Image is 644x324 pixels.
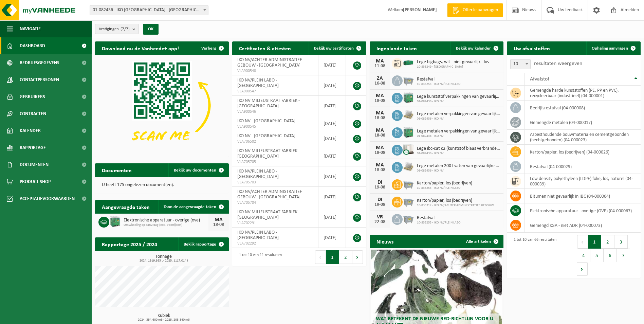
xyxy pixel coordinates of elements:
[232,41,298,55] h2: Certificaten & attesten
[525,159,641,174] td: restafval (04-000029)
[525,101,641,115] td: bedrijfsrestafval (04-000008)
[417,163,500,169] span: Lege metalen 200 l vaten van gevaarlijke producten
[20,88,45,105] span: Gebruikers
[417,215,461,221] span: Restafval
[403,126,414,139] img: PB-HB-1400-HPE-GN-11
[403,74,414,86] img: WB-2500-GAL-GY-01
[20,190,75,207] span: Acceptatievoorwaarden
[237,148,300,159] span: IKO NV MILIEUSTRAAT FABRIEK - [GEOGRAPHIC_DATA]
[373,110,387,116] div: MA
[601,235,614,249] button: 2
[318,187,346,207] td: [DATE]
[614,235,628,249] button: 3
[577,235,588,249] button: Previous
[339,250,352,264] button: 2
[373,150,387,155] div: 18-08
[417,82,461,86] span: 10-833253 - IKO NV/PLEIN LABO
[403,91,414,104] img: PB-HB-1400-HPE-GN-11
[318,75,346,96] td: [DATE]
[577,262,588,276] button: Next
[417,186,472,190] span: 10-833253 - IKO NV/PLEIN LABO
[373,214,387,220] div: VR
[525,174,641,189] td: low density polyethyleen (LDPE) folie, los, naturel (04-000039)
[237,78,279,88] span: IKO NV/PLEIN LABO - [GEOGRAPHIC_DATA]
[164,205,216,209] span: Toon de aangevraagde taken
[417,146,500,151] span: Lege ibc-cat c2 (kunststof blaas verbranden)
[417,151,500,156] span: 01-082436 - IKO NV
[90,5,208,15] span: 01-082436 - IKO NV - ANTWERPEN
[318,228,346,248] td: [DATE]
[318,146,346,166] td: [DATE]
[417,134,500,138] span: 01-082436 - IKO NV
[417,117,500,121] span: 01-082436 - IKO NV
[326,250,339,264] button: 1
[417,94,500,100] span: Lege kunststof verpakkingen van gevaarlijke stoffen
[373,98,387,103] div: 18-08
[174,168,216,173] span: Bekijk uw documenten
[373,145,387,150] div: MA
[318,116,346,131] td: [DATE]
[237,124,313,129] span: VLA900545
[461,7,500,14] span: Offerte aanvragen
[314,46,354,51] span: Bekijk uw certificaten
[403,7,437,13] strong: [PERSON_NAME]
[403,213,414,224] img: WB-2500-GAL-GY-01
[590,249,604,262] button: 5
[201,46,216,51] span: Verberg
[525,218,641,233] td: gemengd KGA - niet ADR (04-000073)
[95,237,164,251] h2: Rapportage 2025 / 2024
[373,76,387,81] div: ZA
[525,189,641,203] td: bitumen niet gevaarlijk in IBC (04-000064)
[403,144,414,155] img: PB-IC-CU
[417,77,461,82] span: Restafval
[373,58,387,64] div: MA
[417,59,489,65] span: Lege bigbags, wit - niet gevaarlijk - los
[577,249,590,262] button: 4
[417,65,489,69] span: 10-833249 - [GEOGRAPHIC_DATA]
[98,254,229,263] h3: Tonnage
[236,250,282,265] div: 1 tot 10 van 11 resultaten
[124,223,208,227] span: Omwisseling op aanvraag (excl. voorrijkost)
[373,133,387,138] div: 18-08
[102,183,222,187] p: U heeft 175 ongelezen document(en).
[373,116,387,121] div: 18-08
[237,89,313,94] span: VLA900547
[237,230,279,240] span: IKO NV/PLEIN LABO - [GEOGRAPHIC_DATA]
[121,27,130,31] count: (7/7)
[237,169,279,179] span: IKO NV/PLEIN LABO - [GEOGRAPHIC_DATA]
[417,203,494,208] span: 10-833312 - IKO NV/ACHTER ADMINISTRATIEF GEBOUW
[109,215,121,228] img: PB-HB-1400-HPE-GN-11
[588,235,601,249] button: 1
[124,218,208,223] span: Elektronische apparatuur - overige (ove)
[20,156,49,173] span: Documenten
[95,55,229,156] img: Download de VHEPlus App
[20,122,41,139] span: Kalender
[237,189,302,200] span: IKO NV/ACHTER ADMINISTRATIEF GEBOUW - [GEOGRAPHIC_DATA]
[318,207,346,228] td: [DATE]
[318,131,346,146] td: [DATE]
[237,133,295,139] span: IKO NV - [GEOGRAPHIC_DATA]
[511,59,530,69] span: 10
[99,24,130,34] span: Vestigingen
[417,169,500,173] span: 01-082436 - IKO NV
[318,55,346,75] td: [DATE]
[98,259,229,263] span: 2024: 1919,863 t - 2025: 1117,014 t
[370,235,400,248] h2: Nieuws
[95,24,139,34] button: Vestigingen(7/7)
[237,139,313,144] span: VLA706502
[20,20,41,37] span: Navigatie
[373,162,387,168] div: MA
[168,163,228,177] a: Bekijk uw documenten
[95,200,157,213] h2: Aangevraagde taken
[373,81,387,86] div: 16-08
[237,57,302,68] span: IKO NV/ACHTER ADMINISTRATIEF GEBOUW - [GEOGRAPHIC_DATA]
[373,93,387,98] div: MA
[592,46,628,51] span: Ophaling aanvragen
[525,86,641,101] td: gemengde harde kunststoffen (PE, PP en PVC), recycleerbaar (industrieel) (04-000001)
[604,249,617,262] button: 6
[403,109,414,121] img: LP-PA-00000-WDN-11
[178,237,228,251] a: Bekijk rapportage
[143,24,159,35] button: OK
[237,220,313,226] span: VLA702291
[447,3,503,17] a: Offerte aanvragen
